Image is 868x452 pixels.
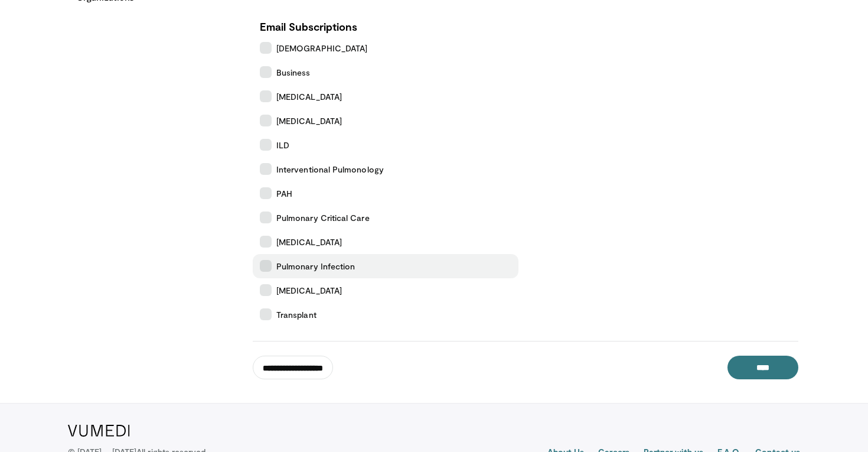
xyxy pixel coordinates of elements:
span: PAH [276,187,292,200]
span: [MEDICAL_DATA] [276,236,342,248]
img: VuMedi Logo [68,425,130,437]
span: Business [276,66,311,79]
span: [DEMOGRAPHIC_DATA] [276,42,367,54]
span: [MEDICAL_DATA] [276,90,342,103]
span: Interventional Pulmonology [276,163,384,175]
span: Transplant [276,308,316,321]
span: ILD [276,139,289,151]
span: [MEDICAL_DATA] [276,115,342,127]
span: [MEDICAL_DATA] [276,284,342,297]
span: Pulmonary Critical Care [276,212,370,224]
span: Pulmonary Infection [276,260,355,272]
strong: Email Subscriptions [260,20,357,33]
